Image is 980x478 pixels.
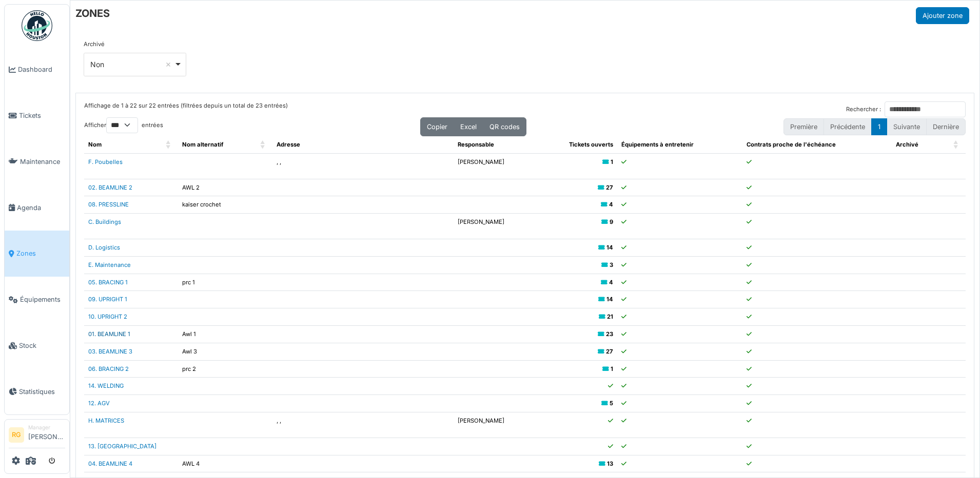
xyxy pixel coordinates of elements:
[88,348,132,355] a: 03. BEAMLINE 3
[88,365,129,372] a: 06. BRACING 2
[747,141,836,148] span: Contrats proche de l'échéance
[606,330,613,338] b: 23
[178,343,272,360] td: Awl 3
[454,117,483,136] button: Excel
[178,455,272,472] td: AWL 4
[610,261,613,268] b: 3
[20,295,65,304] span: Équipements
[88,296,127,303] a: 09. UPRIGHT 1
[611,365,613,372] b: 1
[846,105,881,114] label: Rechercher :
[420,117,454,136] button: Copier
[277,141,300,148] span: Adresse
[88,443,156,450] a: 13. [GEOGRAPHIC_DATA]
[19,111,65,120] span: Tickets
[5,184,69,231] a: Agenda
[953,136,959,153] span: Archivé: Activate to sort
[178,360,272,378] td: prc 2
[178,196,272,214] td: kaiser crochet
[84,40,105,49] label: Archivé
[606,244,613,251] b: 14
[458,218,531,226] p: [PERSON_NAME]
[489,123,520,131] span: QR codes
[606,184,613,191] b: 27
[75,7,110,19] h6: ZONES
[916,7,969,24] button: Ajouter zone
[896,141,918,148] span: Archivé
[606,348,613,355] b: 27
[20,157,65,167] span: Maintenance
[17,203,65,213] span: Agenda
[88,313,127,320] a: 10. UPRIGHT 2
[88,382,124,389] a: 14. WELDING
[458,417,531,425] p: [PERSON_NAME]
[88,400,110,407] a: 12. AGV
[88,244,120,251] a: D. Logistics
[19,341,65,350] span: Stock
[427,123,447,131] span: Copier
[18,65,65,74] span: Dashboard
[9,424,65,448] a: RG Manager[PERSON_NAME]
[611,158,613,165] b: 1
[178,179,272,196] td: AWL 2
[88,158,123,165] a: F. Poubelles
[88,279,128,286] a: 05. BRACING 1
[607,313,613,320] b: 21
[621,141,694,148] span: Équipements à entretenir
[483,117,526,136] button: QR codes
[5,323,69,369] a: Stock
[606,296,613,303] b: 14
[28,424,65,446] li: [PERSON_NAME]
[88,201,129,208] a: 08. PRESSLINE
[88,218,121,225] a: C. Buildings
[5,139,69,185] a: Maintenance
[609,201,613,208] b: 4
[610,218,613,225] b: 9
[163,59,173,70] button: Remove item: 'false'
[88,261,131,268] a: E. Maintenance
[607,460,613,467] b: 13
[460,123,477,131] span: Excel
[84,101,288,117] div: Affichage de 1 à 22 sur 22 entrées (filtrées depuis un total de 23 entrées)
[5,231,69,277] a: Zones
[272,412,454,438] td: , ,
[16,248,65,258] span: Zones
[178,274,272,291] td: prc 1
[88,184,132,191] a: 02. BEAMLINE 2
[5,93,69,139] a: Tickets
[166,136,172,153] span: Nom: Activate to sort
[458,158,531,167] p: [PERSON_NAME]
[22,10,52,41] img: Badge_color-CXgf-gQk.svg
[182,141,223,148] span: Nom alternatif
[569,141,613,148] span: Tickets ouverts
[272,153,454,179] td: , ,
[871,118,887,135] button: 1
[84,117,163,133] label: Afficher entrées
[5,277,69,323] a: Équipements
[260,136,266,153] span: Nom alternatif: Activate to sort
[610,400,613,407] b: 5
[88,141,102,148] span: Nom
[88,330,130,338] a: 01. BEAMLINE 1
[609,279,613,286] b: 4
[458,141,494,148] span: Responsable
[106,117,138,133] select: Afficherentrées
[88,460,132,467] a: 04. BEAMLINE 4
[783,118,966,135] nav: pagination
[9,427,24,443] li: RG
[5,47,69,93] a: Dashboard
[178,325,272,343] td: Awl 1
[28,424,65,431] div: Manager
[5,368,69,414] a: Statistiques
[19,387,65,397] span: Statistiques
[90,59,174,70] div: Non
[88,417,124,424] a: H. MATRICES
